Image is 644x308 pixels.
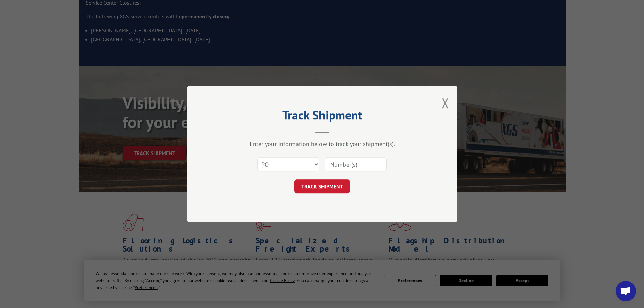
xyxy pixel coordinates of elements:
[294,179,350,193] button: TRACK SHIPMENT
[221,110,424,123] h2: Track Shipment
[616,281,636,301] a: Open chat
[221,140,424,148] div: Enter your information below to track your shipment(s).
[442,94,449,112] button: Close modal
[325,157,387,171] input: Number(s)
